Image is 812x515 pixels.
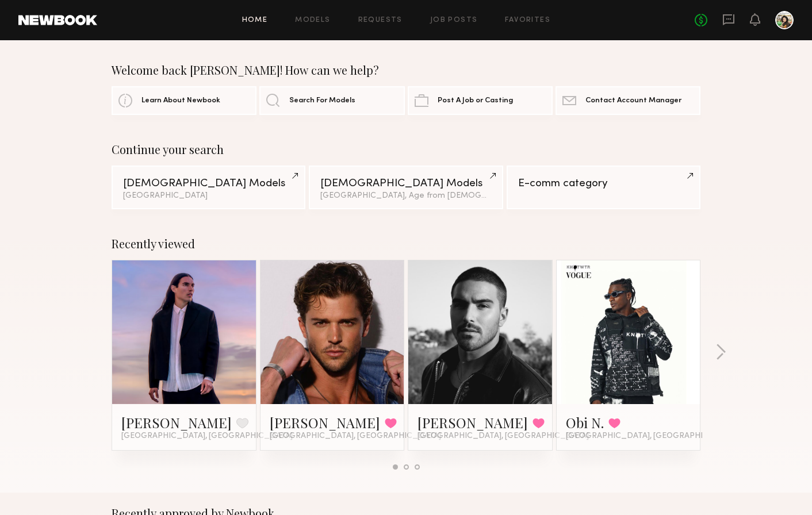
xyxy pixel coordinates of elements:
[585,97,681,105] span: Contact Account Manager
[507,166,700,209] a: E-comm category
[418,432,589,441] span: [GEOGRAPHIC_DATA], [GEOGRAPHIC_DATA]
[259,86,404,115] a: Search For Models
[320,178,491,189] div: [DEMOGRAPHIC_DATA] Models
[438,97,513,105] span: Post A Job or Casting
[309,166,503,209] a: [DEMOGRAPHIC_DATA] Models[GEOGRAPHIC_DATA], Age from [DEMOGRAPHIC_DATA].
[112,237,700,251] div: Recently viewed
[112,86,256,115] a: Learn About Newbook
[141,97,220,105] span: Learn About Newbook
[358,17,403,24] a: Requests
[556,86,700,115] a: Contact Account Manager
[430,17,478,24] a: Job Posts
[505,17,550,24] a: Favorites
[112,166,305,209] a: [DEMOGRAPHIC_DATA] Models[GEOGRAPHIC_DATA]
[112,63,700,77] div: Welcome back [PERSON_NAME]! How can we help?
[566,413,604,432] a: Obi N.
[123,192,294,200] div: [GEOGRAPHIC_DATA]
[270,413,380,432] a: [PERSON_NAME]
[112,143,700,156] div: Continue your search
[320,192,491,200] div: [GEOGRAPHIC_DATA], Age from [DEMOGRAPHIC_DATA].
[121,432,293,441] span: [GEOGRAPHIC_DATA], [GEOGRAPHIC_DATA]
[295,17,330,24] a: Models
[289,97,355,105] span: Search For Models
[121,413,232,432] a: [PERSON_NAME]
[123,178,294,189] div: [DEMOGRAPHIC_DATA] Models
[408,86,553,115] a: Post A Job or Casting
[242,17,268,24] a: Home
[566,432,737,441] span: [GEOGRAPHIC_DATA], [GEOGRAPHIC_DATA]
[270,432,441,441] span: [GEOGRAPHIC_DATA], [GEOGRAPHIC_DATA]
[418,413,528,432] a: [PERSON_NAME]
[518,178,689,189] div: E-comm category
